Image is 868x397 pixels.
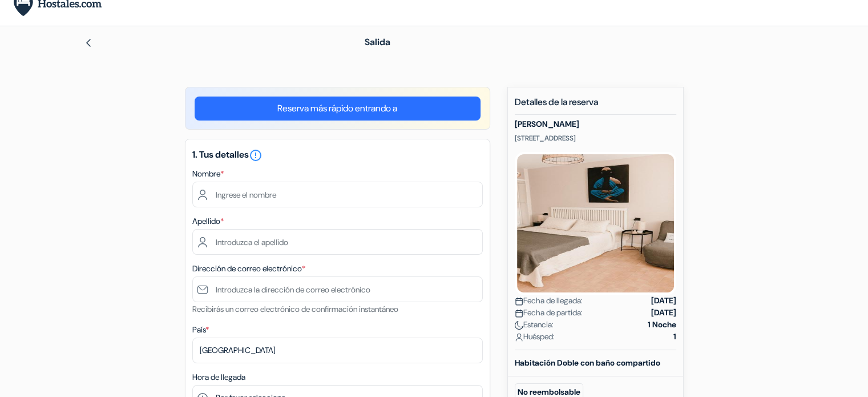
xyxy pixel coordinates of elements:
input: Introduzca la dirección de correo electrónico [192,276,483,302]
strong: [DATE] [651,295,676,307]
span: Fecha de partida: [515,307,583,319]
span: Fecha de llegada: [515,295,583,307]
a: error_outline [249,149,263,161]
a: Reserva más rápido entrando a [195,97,481,121]
h5: 1. Tus detalles [192,149,483,162]
b: Habitación Doble con baño compartido [515,358,660,368]
p: [STREET_ADDRESS] [515,134,676,143]
label: Nombre [192,168,224,180]
input: Introduzca el apellido [192,229,483,255]
img: calendar.svg [515,297,523,306]
label: Apellido [192,215,224,227]
strong: [DATE] [651,307,676,319]
label: País [192,324,209,336]
label: Dirección de correo electrónico [192,263,305,275]
span: Huésped: [515,331,555,343]
span: Estancia: [515,319,554,331]
strong: 1 [673,331,676,343]
img: calendar.svg [515,309,523,318]
h5: [PERSON_NAME] [515,119,676,129]
h5: Detalles de la reserva [515,97,676,115]
img: moon.svg [515,321,523,330]
small: Recibirás un correo electrónico de confirmación instantáneo [192,304,398,314]
span: Salida [365,36,390,48]
input: Ingrese el nombre [192,182,483,207]
img: user_icon.svg [515,333,523,342]
i: error_outline [249,149,263,162]
strong: 1 Noche [648,319,676,331]
img: left_arrow.svg [84,38,93,47]
label: Hora de llegada [192,371,245,383]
